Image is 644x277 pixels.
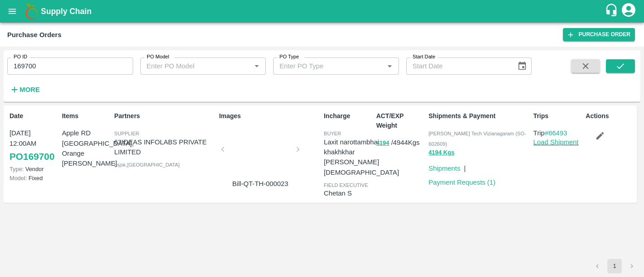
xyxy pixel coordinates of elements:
input: Enter PO Type [276,60,370,72]
p: Partners [114,111,215,121]
p: Actions [586,111,634,121]
a: Purchase Order [563,28,635,41]
p: Date [10,111,58,121]
p: [DATE] 12:00AM [10,128,58,148]
a: Supply Chain [41,5,605,18]
nav: pagination navigation [589,259,640,273]
a: PO169700 [10,148,54,165]
span: bsjsk , [GEOGRAPHIC_DATA] [114,162,179,167]
button: Choose date [514,57,531,75]
button: page 1 [607,259,622,273]
span: Supplier [114,131,139,136]
a: Shipments [428,165,460,172]
a: #86493 [545,129,567,137]
p: Incharge [324,111,373,121]
p: Chetan S [324,188,373,198]
strong: More [19,86,40,93]
span: field executive [324,182,368,188]
p: ACT/EXP Weight [376,111,425,130]
p: Images [219,111,320,121]
p: Fixed [10,174,58,182]
span: Model: [10,175,27,181]
input: Enter PO ID [7,57,133,75]
button: Open [384,60,395,72]
button: Open [251,60,263,72]
label: PO Type [279,53,299,61]
input: Enter PO Model [143,60,237,72]
img: logo [23,2,41,20]
button: open drawer [2,1,23,22]
p: 63IDEAS INFOLABS PRIVATE LIMITED [114,137,215,158]
p: [PERSON_NAME][DEMOGRAPHIC_DATA] [324,157,399,177]
a: Load Shipment [533,138,579,146]
div: Purchase Orders [7,29,62,41]
span: [PERSON_NAME] Tech Vizianagaram (SO-602609) [428,131,526,146]
b: Supply Chain [41,7,91,16]
label: Start Date [413,53,435,61]
div: account of current user [620,2,637,21]
p: Bill-QT-TH-000023 [226,179,294,189]
span: buyer [324,131,341,136]
a: Payment Requests (1) [428,179,495,186]
p: Shipments & Payment [428,111,529,121]
button: More [7,82,42,97]
label: PO Model [147,53,169,61]
span: Type: [10,166,24,172]
button: 4194 Kgs [428,148,454,158]
p: Vendor [10,165,58,173]
div: | [460,160,466,173]
p: Items [62,111,111,121]
input: Start Date [406,57,510,75]
p: Trips [533,111,582,121]
p: Trip [533,128,582,138]
p: / 4944 Kgs [376,138,425,148]
p: Apple RD [GEOGRAPHIC_DATA], Orange [PERSON_NAME] [62,128,111,168]
div: customer-support [605,3,620,19]
label: PO ID [14,53,27,61]
p: Laxit narottambhai khakhkhar [324,137,399,158]
button: 4194 [376,138,389,148]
